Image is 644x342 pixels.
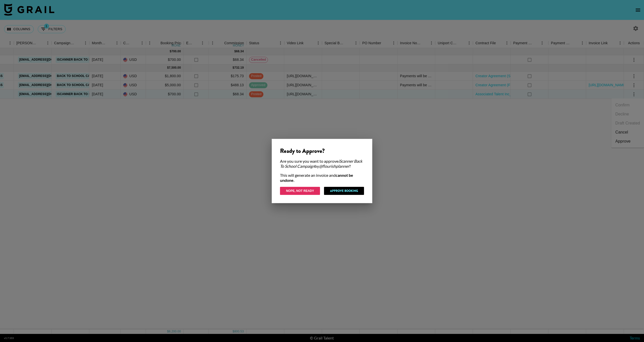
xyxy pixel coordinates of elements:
[280,159,362,168] em: iScanner Back To School Campaign
[324,187,364,195] button: Approve Booking
[319,164,349,168] em: @ flourishplanner
[280,173,353,183] strong: cannot be undone
[280,173,364,183] div: This will generate an invoice and .
[280,159,364,169] div: Are you sure you want to approve by ?
[280,147,364,155] div: Ready to Approve?
[280,187,320,195] button: Nope, Not Ready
